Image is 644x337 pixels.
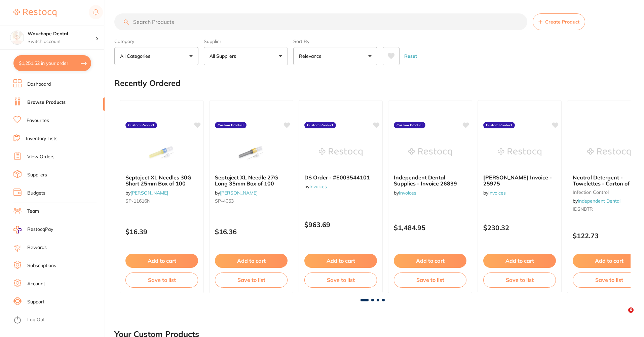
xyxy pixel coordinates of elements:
[27,299,44,305] a: Support
[27,81,51,88] a: Dashboard
[140,135,184,169] img: Septoject XL Needles 30G Short 25mm Box of 100
[13,226,22,234] img: RestocqPay
[614,307,631,324] iframe: Intercom live chat
[215,272,288,287] button: Save to list
[545,19,579,25] span: Create Product
[114,13,527,30] input: Search Products
[27,281,45,287] a: Account
[587,135,631,169] img: Neutral Detergent - Towelettes - Carton of 12 (Refills)
[215,254,288,268] button: Add to cart
[215,122,247,129] label: Custom Product
[304,221,377,228] p: $963.69
[304,254,377,268] button: Add to cart
[215,190,258,196] span: by
[394,122,425,129] label: Custom Product
[27,172,47,178] a: Suppliers
[304,174,377,180] b: DS Order - #E003544101
[125,174,198,187] b: Septoject XL Needles 30G Short 25mm Box of 100
[10,31,24,44] img: Wauchope Dental
[120,53,153,59] p: All Categories
[204,47,288,65] button: All Suppliers
[483,190,506,196] span: by
[27,117,49,124] a: Favourites
[130,190,168,196] a: [PERSON_NAME]
[27,99,66,106] a: Browse Products
[394,224,466,231] p: $1,484.95
[628,307,634,313] span: 6
[114,38,198,44] label: Category
[125,254,198,268] button: Add to cart
[498,135,541,169] img: Erskine Invoice - 25975
[293,38,377,44] label: Sort By
[483,254,556,268] button: Add to cart
[125,122,157,129] label: Custom Product
[215,198,288,204] small: SP-4053
[304,183,327,189] span: by
[27,208,39,215] a: Team
[304,272,377,287] button: Save to list
[394,174,466,187] b: Independent Dental Supplies - Invoice 26839
[125,190,168,196] span: by
[13,315,103,326] button: Log Out
[309,183,327,189] a: Invoices
[27,226,53,233] span: RestocqPay
[394,190,416,196] span: by
[28,38,96,45] p: Switch account
[509,177,644,305] iframe: Intercom notifications message
[27,190,45,197] a: Budgets
[408,135,452,169] img: Independent Dental Supplies - Invoice 26839
[114,47,198,65] button: All Categories
[125,272,198,287] button: Save to list
[204,38,288,44] label: Supplier
[483,174,556,187] b: Erskine Invoice - 25975
[483,272,556,287] button: Save to list
[13,55,91,71] button: $1,251.52 in your order
[26,135,58,142] a: Inventory Lists
[27,154,54,160] a: View Orders
[220,190,258,196] a: [PERSON_NAME]
[125,198,198,204] small: SP-11616N
[125,228,198,236] p: $16.39
[114,79,181,88] h2: Recently Ordered
[533,13,585,30] button: Create Product
[402,47,419,65] button: Reset
[13,226,53,234] a: RestocqPay
[488,190,506,196] a: Invoices
[27,317,45,323] a: Log Out
[304,122,336,129] label: Custom Product
[319,135,363,169] img: DS Order - #E003544101
[229,135,273,169] img: Septoject XL Needle 27G Long 35mm Box of 100
[13,9,56,17] img: Restocq Logo
[28,31,96,37] h4: Wauchope Dental
[27,262,56,269] a: Subscriptions
[394,254,466,268] button: Add to cart
[215,228,288,236] p: $16.36
[394,272,466,287] button: Save to list
[13,5,56,20] a: Restocq Logo
[299,53,324,59] p: Relevance
[210,53,239,59] p: All Suppliers
[27,244,47,251] a: Rewards
[215,174,288,187] b: Septoject XL Needle 27G Long 35mm Box of 100
[293,47,377,65] button: Relevance
[483,122,515,129] label: Custom Product
[399,190,416,196] a: Invoices
[483,224,556,231] p: $230.32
